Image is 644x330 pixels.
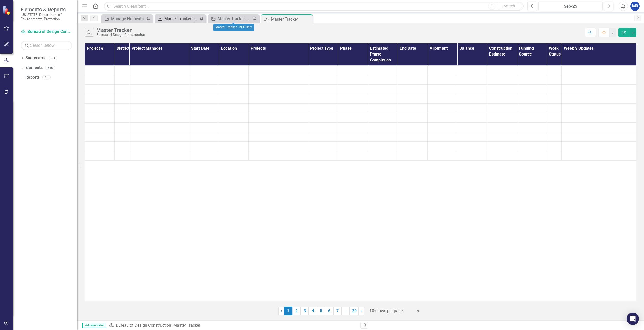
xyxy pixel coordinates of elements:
[361,308,362,313] span: ›
[630,2,640,11] button: MR
[271,16,311,22] div: Master Tracker
[156,15,198,22] a: Master Tracker (External)
[45,66,55,70] div: 546
[300,307,309,315] a: 3
[325,307,333,315] a: 6
[116,323,171,328] a: Bureau of Design Construction
[540,3,601,10] div: Sep-25
[21,41,72,50] input: Search Below...
[96,33,145,37] div: Bureau of Design Construction
[82,323,106,328] span: Administrator
[173,323,200,328] div: Master Tracker
[103,15,145,22] a: Manage Elements
[350,307,359,315] a: 29
[42,75,51,80] div: 45
[21,13,72,21] small: [US_STATE] Department of Environmental Protection
[281,308,282,313] span: ‹
[627,313,639,325] div: Open Intercom Messenger
[104,2,524,11] input: Search ClearPoint...
[109,323,357,328] div: »
[49,56,57,60] div: 63
[218,15,251,22] div: Master Tracker - RCP Only
[504,4,515,8] span: Search
[284,307,292,315] span: 1
[21,6,72,13] span: Elements & Reports
[497,3,522,10] button: Search
[292,307,300,315] a: 2
[309,307,317,315] a: 4
[209,15,251,22] a: Master Tracker - RCP Only
[25,65,43,71] a: Elements
[333,307,341,315] a: 7
[213,24,254,31] div: Master Tracker - RCP Only
[538,2,603,11] button: Sep-25
[21,29,72,35] a: Bureau of Design Construction
[96,27,145,33] div: Master Tracker
[25,75,40,80] a: Reports
[25,55,46,61] a: Scorecards
[317,307,325,315] a: 5
[111,15,145,22] div: Manage Elements
[2,5,12,15] img: ClearPoint Strategy
[164,15,198,22] div: Master Tracker (External)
